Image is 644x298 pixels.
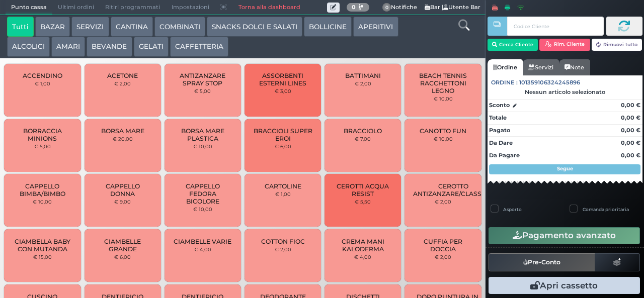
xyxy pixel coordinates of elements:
input: Codice Cliente [507,17,603,36]
button: BEVANDE [87,37,132,57]
small: € 5,00 [34,143,51,149]
button: CAFFETTERIA [170,37,228,57]
small: € 10,00 [193,143,212,149]
button: ALCOLICI [7,37,50,57]
span: BEACH TENNIS RACCHETTONI LEGNO [413,72,473,94]
button: SNACKS DOLCI E SALATI [207,17,302,37]
strong: Segue [557,165,573,172]
small: € 2,00 [114,80,131,86]
span: Punto cassa [6,1,52,15]
a: Torna alla dashboard [232,1,305,15]
small: € 2,00 [435,254,451,260]
strong: Da Dare [489,139,513,146]
span: ACETONE [107,72,138,79]
strong: 0,00 € [621,127,640,134]
a: Ordine [488,59,523,75]
small: € 10,00 [193,206,212,212]
label: Asporto [503,206,522,213]
span: ASSORBENTI ESTERNI LINES [253,72,313,87]
button: Cerca Cliente [488,39,538,51]
span: BORRACCIA MINIONS [13,127,72,142]
button: SERVIZI [71,17,109,37]
div: Nessun articolo selezionato [488,88,642,95]
span: CIAMBELLE VARIE [174,238,231,245]
span: CEROTTO ANTIZANZARE/CLASSICO [413,182,493,197]
strong: Sconto [489,101,510,110]
button: BOLLICINE [304,17,352,37]
span: ANTIZANZARE SPRAY STOP [173,72,233,87]
a: Servizi [523,59,559,75]
button: Pagamento avanzato [489,227,640,244]
span: 101359106324245896 [519,78,580,87]
small: € 7,00 [355,136,371,142]
small: € 5,00 [194,88,211,94]
small: € 3,00 [275,88,291,94]
span: CAPPELLO FEDORA BICOLORE [173,182,233,205]
button: BAZAR [35,17,70,37]
strong: Pagato [489,127,510,134]
small: € 10,00 [434,95,453,102]
span: CEROTTI ACQUA RESIST [333,182,393,197]
small: € 2,00 [355,80,371,86]
span: CAPPELLO BIMBA/BIMBO [13,182,72,197]
small: € 6,00 [275,143,291,149]
button: Rim. Cliente [539,39,590,51]
span: CIAMBELLA BABY CON MUTANDA [13,238,72,253]
span: COTTON FIOC [261,238,305,245]
small: € 15,00 [33,254,52,260]
span: CUFFIA PER DOCCIA [413,238,473,253]
a: Note [559,59,590,75]
span: CANOTTO FUN [420,127,466,135]
strong: 0,00 € [621,114,640,121]
button: CANTINA [111,17,153,37]
span: CIAMBELLE GRANDE [93,238,152,253]
span: BRACCIOLO [344,127,382,135]
button: AMARI [51,37,85,57]
strong: Da Pagare [489,152,520,159]
small: € 1,00 [275,191,291,197]
label: Comanda prioritaria [583,206,629,213]
span: Ordine : [491,78,518,87]
strong: 0,00 € [621,139,640,146]
span: Ritiri programmati [100,1,166,15]
small: € 2,00 [275,246,291,252]
button: Tutti [7,17,34,37]
button: Pre-Conto [489,253,595,271]
small: € 4,00 [194,246,211,252]
button: COMBINATI [154,17,205,37]
small: € 10,00 [33,198,52,205]
small: € 5,50 [355,198,371,205]
button: Rimuovi tutto [592,39,642,51]
small: € 4,00 [354,254,371,260]
span: CAPPELLO DONNA [93,182,152,197]
span: BORSA MARE [101,127,144,135]
small: € 10,00 [434,136,453,142]
button: APERITIVI [353,17,398,37]
small: € 6,00 [114,254,131,260]
span: BRACCIOLI SUPER EROI [253,127,313,142]
span: 0 [382,3,391,12]
b: 0 [352,4,356,11]
span: BATTIMANI [345,72,381,79]
span: CREMA MANI KALODERMA [333,238,393,253]
button: Apri cassetto [489,277,640,294]
strong: 0,00 € [621,102,640,109]
small: € 2,00 [435,198,451,205]
span: Impostazioni [166,1,215,15]
span: ACCENDINO [23,72,62,79]
small: € 1,00 [35,80,50,86]
span: BORSA MARE PLASTICA [173,127,233,142]
span: Ultimi ordini [52,1,100,15]
span: CARTOLINE [265,182,301,190]
button: GELATI [134,37,169,57]
strong: Totale [489,114,507,121]
strong: 0,00 € [621,152,640,159]
small: € 9,00 [114,198,131,205]
small: € 20,00 [113,136,133,142]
